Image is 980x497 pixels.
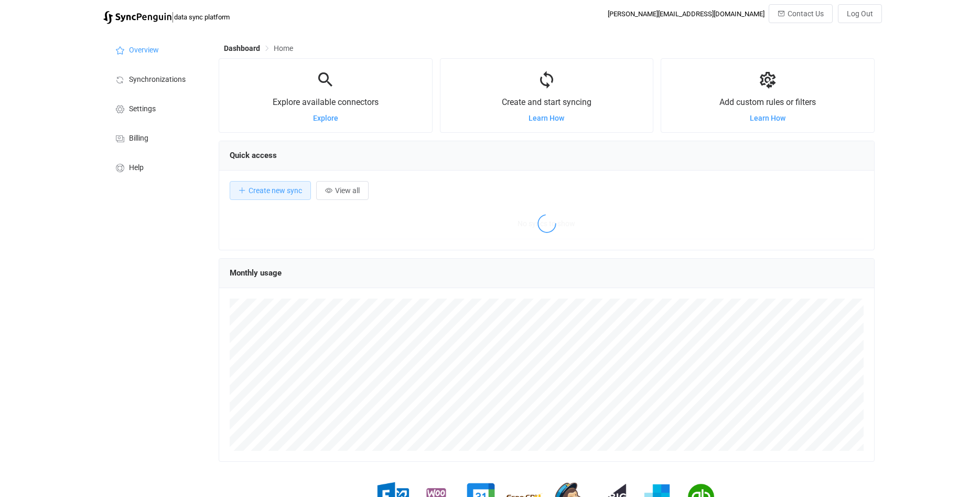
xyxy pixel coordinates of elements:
a: Learn How [750,114,785,122]
span: Settings [129,105,156,113]
a: Learn How [529,114,564,122]
span: Dashboard [224,44,260,52]
button: Contact Us [769,4,833,23]
span: Create and start syncing [502,97,591,107]
span: Monthly usage [230,268,282,278]
span: Billing [129,134,148,143]
span: Create new sync [249,186,302,195]
span: data sync platform [174,13,230,21]
span: Add custom rules or filters [719,97,816,107]
a: Help [103,152,208,182]
img: syncpenguin.svg [103,11,171,24]
span: Quick access [230,151,277,160]
span: Contact Us [788,9,824,18]
button: Log Out [838,4,882,23]
a: Settings [103,93,208,123]
button: Create new sync [230,181,311,200]
span: Help [129,164,144,172]
a: Synchronizations [103,64,208,93]
a: Overview [103,35,208,64]
div: Breadcrumb [224,45,293,52]
span: Explore available connectors [273,97,379,107]
span: View all [335,186,360,195]
button: View all [316,181,369,200]
span: Overview [129,46,159,55]
a: Billing [103,123,208,152]
a: Explore [313,114,338,122]
a: |data sync platform [103,9,230,24]
div: [PERSON_NAME][EMAIL_ADDRESS][DOMAIN_NAME] [608,10,764,18]
span: Log Out [847,9,873,18]
span: | [171,9,174,24]
span: Synchronizations [129,76,186,84]
span: Home [274,44,293,52]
